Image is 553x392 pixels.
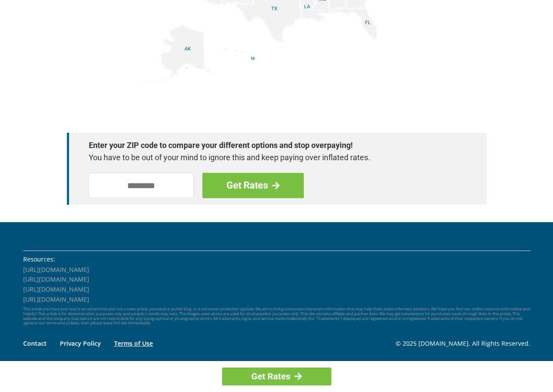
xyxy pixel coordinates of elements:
[23,295,89,303] a: [URL][DOMAIN_NAME]
[202,173,304,198] a: Get Rates
[23,285,89,293] a: [URL][DOMAIN_NAME]
[89,151,456,164] p: You have to be out of your mind to ignore this and keep paying over inflated rates.
[23,307,530,326] p: The article you have just read is an advertorial and not a news article, personal or public blog,...
[60,339,101,347] a: Privacy Policy
[89,139,456,151] strong: Enter your ZIP code to compare your different options and stop overpaying!
[23,339,47,347] a: Contact
[114,339,153,347] a: Terms of Use
[222,368,331,385] a: Get Rates
[396,339,530,348] p: © 2025 [DOMAIN_NAME]. All Rights Reserved.
[23,254,530,264] li: Resources:
[23,265,89,274] a: [URL][DOMAIN_NAME]
[23,275,89,283] a: [URL][DOMAIN_NAME]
